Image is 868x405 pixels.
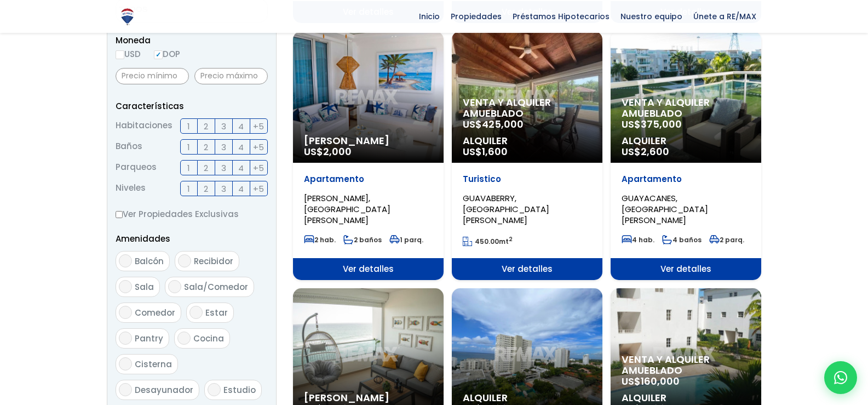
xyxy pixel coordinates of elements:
a: [PERSON_NAME] US$2,000 Apartamento [PERSON_NAME], [GEOGRAPHIC_DATA][PERSON_NAME] 2 hab. 2 baños 1... [293,31,444,280]
label: DOP [154,47,180,61]
span: Parqueos [116,160,157,175]
span: 4 baños [662,235,702,244]
input: Desayunador [119,383,132,396]
span: Moneda [116,33,268,47]
span: Habitaciones [116,118,173,134]
span: Propiedades [445,8,507,25]
span: Préstamos Hipotecarios [507,8,615,25]
span: Únete a RE/MAX [688,8,762,25]
span: Cocina [193,333,224,344]
span: Inicio [413,8,445,25]
label: USD [116,47,141,61]
span: 2 [204,140,208,154]
span: US$ [463,117,524,131]
span: Ver detalles [452,258,602,280]
span: US$ [622,117,682,131]
p: Amenidades [116,232,268,246]
span: Pantry [135,333,163,344]
a: Venta y alquiler amueblado US$425,000 Alquiler US$1,600 Turistico GUAVABERRY, [GEOGRAPHIC_DATA][P... [452,31,602,280]
span: 1 [187,182,190,196]
sup: 2 [509,235,513,243]
span: 3 [221,161,226,175]
span: US$ [304,145,352,158]
span: 2 [204,182,208,196]
label: Ver Propiedades Exclusivas [116,207,268,221]
input: Sala [119,280,132,293]
input: DOP [154,50,163,59]
span: Estudio [223,384,256,396]
span: [PERSON_NAME] [304,392,433,403]
span: US$ [463,145,508,158]
span: 2 baños [343,235,382,244]
span: Alquiler [463,392,591,403]
input: Estudio [208,383,221,396]
span: 1,600 [482,145,508,158]
span: 3 [221,182,226,196]
input: Recibidor [178,254,191,267]
span: 425,000 [482,117,524,131]
span: 4 [238,182,244,196]
span: 4 hab. [622,235,654,244]
span: +5 [253,119,264,133]
img: Logo de REMAX [118,7,137,26]
span: Alquiler [622,135,750,146]
input: Cocina [177,332,191,345]
span: GUAVABERRY, [GEOGRAPHIC_DATA][PERSON_NAME] [463,192,549,226]
span: Desayunador [135,384,193,396]
p: Características [116,99,268,113]
span: +5 [253,182,264,196]
span: 2,000 [323,145,352,158]
span: +5 [253,140,264,154]
input: USD [116,50,124,59]
span: 4 [238,140,244,154]
span: 3 [221,119,226,133]
span: Sala [135,281,154,293]
span: Comedor [135,307,175,318]
span: Venta y alquiler amueblado [622,97,750,119]
input: Balcón [119,254,132,267]
span: Sala/Comedor [184,281,248,293]
input: Precio máximo [194,68,268,84]
span: [PERSON_NAME], [GEOGRAPHIC_DATA][PERSON_NAME] [304,192,390,226]
p: Apartamento [622,174,750,185]
span: 1 [187,161,190,175]
span: mt [463,237,513,246]
span: Venta y alquiler amueblado [463,97,591,119]
span: 1 [187,119,190,133]
span: Ver detalles [293,258,444,280]
span: US$ [622,374,680,388]
input: Sala/Comedor [168,280,181,293]
span: 4 [238,119,244,133]
span: Cisterna [135,358,172,370]
span: Ver detalles [611,258,761,280]
span: 4 [238,161,244,175]
input: Precio mínimo [116,68,189,84]
p: Apartamento [304,174,433,185]
span: US$ [622,145,669,158]
span: Balcón [135,255,164,267]
span: 2,600 [641,145,669,158]
span: [PERSON_NAME] [304,135,433,146]
span: 3 [221,140,226,154]
span: Baños [116,139,142,155]
span: 450.00 [475,237,499,246]
input: Cisterna [119,357,132,370]
span: 2 [204,161,208,175]
span: 2 hab. [304,235,336,244]
span: +5 [253,161,264,175]
span: Niveles [116,181,146,196]
a: Venta y alquiler amueblado US$375,000 Alquiler US$2,600 Apartamento GUAYACANES, [GEOGRAPHIC_DATA]... [611,31,761,280]
span: Recibidor [194,255,233,267]
span: 2 [204,119,208,133]
span: 375,000 [641,117,682,131]
span: 160,000 [641,374,680,388]
span: GUAYACANES, [GEOGRAPHIC_DATA][PERSON_NAME] [622,192,708,226]
input: Pantry [119,332,132,345]
input: Estar [189,306,203,319]
span: Alquiler [463,135,591,146]
span: Nuestro equipo [615,8,688,25]
span: 2 parq. [709,235,744,244]
span: Estar [205,307,228,318]
span: 1 [187,140,190,154]
input: Comedor [119,306,132,319]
